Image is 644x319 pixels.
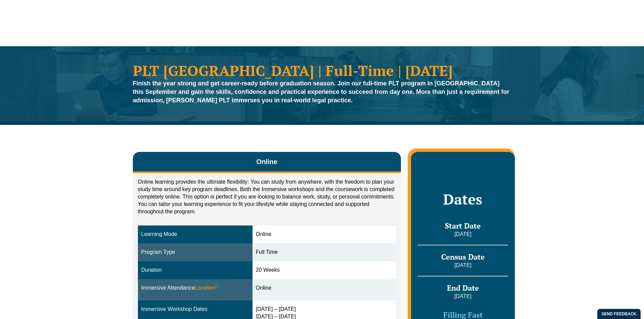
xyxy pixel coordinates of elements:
p: [DATE] [418,262,508,269]
p: [DATE] [418,293,508,300]
div: 20 Weeks [256,266,393,274]
div: Program Type [141,248,249,256]
span: Online [256,157,277,166]
div: Immersive Attendance [141,284,249,292]
div: Immersive Workshop Dates [141,305,249,313]
span: End Date [447,283,479,293]
span: Census Date [441,252,485,262]
span: Start Date [445,221,481,231]
p: Online learning provides the ultimate flexibility: You can study from anywhere, with the freedom ... [138,178,396,215]
h2: Dates [418,191,508,208]
div: Duration [141,266,249,274]
sup: ⓘ [215,284,219,289]
div: Online [256,284,393,292]
h1: PLT [GEOGRAPHIC_DATA] | Full-Time | [DATE] [133,63,511,78]
span: Location [195,284,219,292]
strong: Finish the year strong and get career-ready before graduation season. Join our full-time PLT prog... [133,80,509,104]
div: Learning Mode [141,231,249,238]
div: Full Time [256,248,393,256]
p: [DATE] [418,231,508,238]
div: Online [256,231,393,238]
